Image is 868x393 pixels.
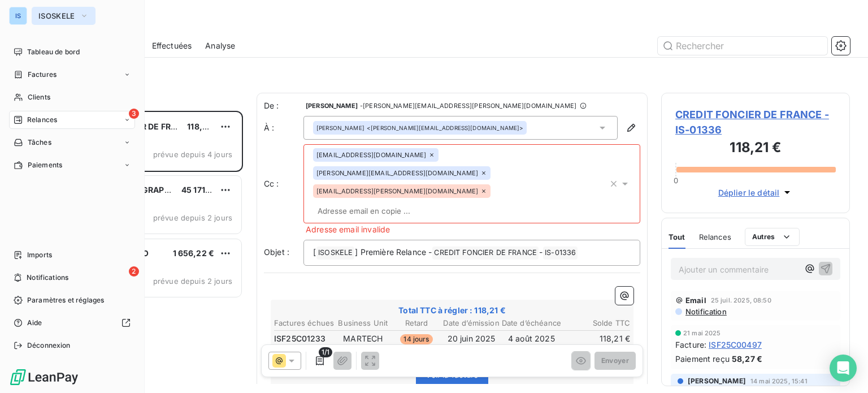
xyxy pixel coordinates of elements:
[360,102,576,109] span: - [PERSON_NAME][EMAIL_ADDRESS][PERSON_NAME][DOMAIN_NAME]
[313,202,444,219] input: Adresse email en copie ...
[316,124,364,132] span: [PERSON_NAME]
[9,133,135,152] a: Tâches
[563,317,631,329] th: Solde TTC
[9,43,135,61] a: Tableau de bord
[27,47,80,57] span: Tableau de bord
[9,156,135,174] a: Paiements
[153,213,232,222] span: prévue depuis 2 jours
[501,332,562,345] td: 4 août 2025
[27,250,52,260] span: Imports
[152,40,192,51] span: Effectuées
[442,317,500,329] th: Date d’émission
[274,333,326,344] span: ISF25C01233
[745,228,800,246] button: Autres
[27,273,68,283] span: Notifications
[830,355,857,382] div: Open Intercom Messenger
[539,247,542,257] span: -
[675,353,730,365] span: Paiement reçu
[319,347,332,357] span: 1/1
[675,107,836,137] span: CREDIT FONCIER DE FRANCE - IS-01336
[28,92,50,102] span: Clients
[355,247,432,257] span: ] Première Relance -
[709,339,762,351] span: ISF25C00497
[316,170,478,176] span: [PERSON_NAME][EMAIL_ADDRESS][DOMAIN_NAME]
[264,247,289,257] span: Objet :
[274,317,335,329] th: Factures échues
[675,339,706,351] span: Facture :
[272,305,632,316] span: Total TTC à régler : 118,21 €
[400,334,432,344] span: 14 jours
[316,152,426,158] span: [EMAIL_ADDRESS][DOMAIN_NAME]
[9,246,135,264] a: Imports
[750,378,808,385] span: 14 mai 2025, 15:41
[563,332,631,345] td: 118,21 €
[54,111,243,393] div: grid
[27,318,42,328] span: Aide
[316,247,354,260] span: ISOSKELE
[9,111,135,129] a: 3Relances
[306,102,358,109] span: [PERSON_NAME]
[38,11,75,20] span: ISOSKELE
[699,232,731,241] span: Relances
[683,330,721,336] span: 21 mai 2025
[173,248,215,258] span: 1 656,22 €
[685,296,706,305] span: Email
[543,247,578,260] span: IS-01336
[674,176,678,185] span: 0
[594,352,636,370] button: Envoyer
[205,40,235,51] span: Analyse
[129,109,139,119] span: 3
[306,223,390,235] span: Adresse email invalide
[28,160,62,170] span: Paiements
[316,188,478,195] span: [EMAIL_ADDRESS][PERSON_NAME][DOMAIN_NAME]
[264,100,303,111] span: De :
[732,353,762,365] span: 58,27 €
[658,37,827,55] input: Rechercher
[27,115,57,125] span: Relances
[684,307,727,316] span: Notification
[316,124,523,132] div: <[PERSON_NAME][EMAIL_ADDRESS][DOMAIN_NAME]>
[9,291,135,309] a: Paramètres et réglages
[181,185,226,195] span: 45 171,36 €
[264,122,303,133] label: À :
[27,340,71,351] span: Déconnexion
[336,332,390,345] td: MARTECH
[432,247,539,260] span: CREDIT FONCIER DE FRANCE
[28,137,51,148] span: Tâches
[187,122,218,131] span: 118,21 €
[391,317,441,329] th: Retard
[688,376,746,386] span: [PERSON_NAME]
[153,277,232,286] span: prévue depuis 2 jours
[9,66,135,84] a: Factures
[153,150,232,159] span: prévue depuis 4 jours
[129,266,139,277] span: 2
[711,297,771,304] span: 25 juil. 2025, 08:50
[9,7,27,25] div: IS
[442,332,500,345] td: 20 juin 2025
[501,317,562,329] th: Date d’échéance
[9,314,135,332] a: Aide
[27,295,104,305] span: Paramètres et réglages
[28,70,57,80] span: Factures
[313,247,316,257] span: [
[264,178,303,189] label: Cc :
[9,368,79,386] img: Logo LeanPay
[718,187,780,198] span: Déplier le détail
[9,88,135,106] a: Clients
[715,186,797,199] button: Déplier le détail
[336,317,390,329] th: Business Unit
[675,137,836,160] h3: 118,21 €
[669,232,685,241] span: Tout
